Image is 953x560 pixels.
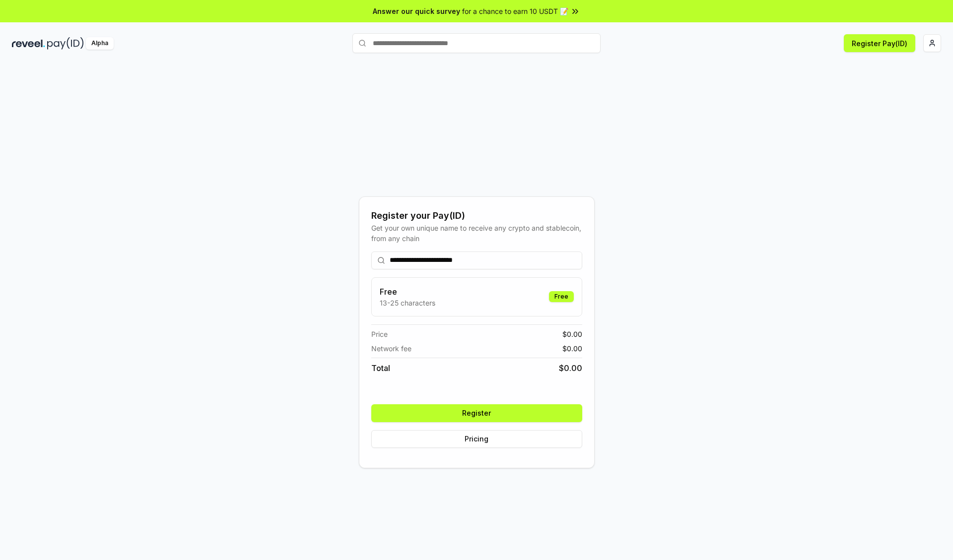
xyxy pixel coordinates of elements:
[371,362,390,374] span: Total
[562,329,582,339] span: $ 0.00
[371,430,582,448] button: Pricing
[371,223,582,244] div: Get your own unique name to receive any crypto and stablecoin, from any chain
[371,404,582,422] button: Register
[559,362,582,374] span: $ 0.00
[86,37,114,50] div: Alpha
[562,343,582,354] span: $ 0.00
[371,209,582,223] div: Register your Pay(ID)
[47,37,84,50] img: pay_id
[371,343,411,354] span: Network fee
[844,34,915,52] button: Register Pay(ID)
[12,37,45,50] img: reveel_dark
[462,6,568,16] span: for a chance to earn 10 USDT 📝
[380,298,435,308] p: 13-25 characters
[371,329,388,339] span: Price
[373,6,460,16] span: Answer our quick survey
[380,286,435,298] h3: Free
[549,291,574,302] div: Free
